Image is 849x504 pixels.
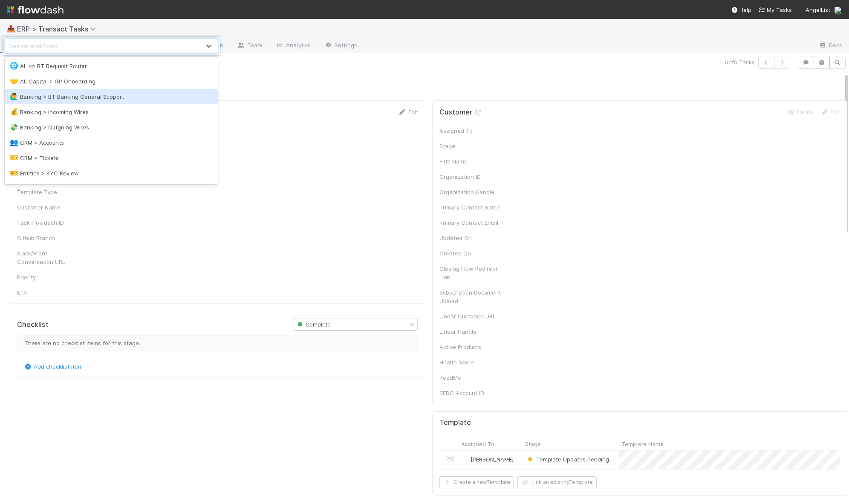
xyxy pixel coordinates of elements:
div: Banking > BT Banking General Support [10,92,213,101]
div: Banking > Incoming Wires [10,108,213,116]
div: AL <> BT Request Router [10,62,213,70]
span: 👥 [10,139,18,146]
span: 💸 [10,123,18,131]
div: CRM > Tickets [10,154,213,162]
div: AL Capital > GP Onboarding [10,77,213,86]
span: 🎫 [10,169,18,177]
span: 🎫 [10,154,18,161]
div: Search workflows [9,42,58,50]
span: 🤝 [10,77,18,85]
div: CRM > Accounts [10,138,213,147]
span: 💰 [10,108,18,115]
span: 🙋‍♂️ [10,93,18,100]
div: Banking > Outgoing Wires [10,123,213,132]
span: 🌐 [10,62,18,69]
div: Entities > KYC Review [10,169,213,178]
